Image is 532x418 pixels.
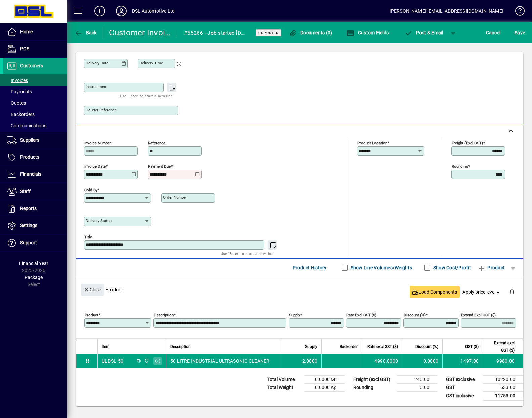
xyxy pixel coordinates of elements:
[349,264,412,271] label: Show Line Volumes/Weights
[19,261,48,266] span: Financial Year
[402,354,442,368] td: 0.0000
[3,74,67,86] a: Invoices
[504,289,520,295] app-page-header-button: Delete
[504,284,520,300] button: Delete
[89,5,110,17] button: Add
[258,31,279,35] span: Unposted
[20,171,41,177] span: Financials
[340,343,358,350] span: Backorder
[487,339,515,354] span: Extend excl GST ($)
[3,183,67,200] a: Staff
[84,187,97,192] mat-label: Sold by
[346,312,376,317] mat-label: Rate excl GST ($)
[163,195,187,200] mat-label: Order number
[3,149,67,166] a: Products
[102,358,123,364] div: ULDSL-50
[20,223,37,228] span: Settings
[346,30,389,35] span: Custom Fields
[74,30,97,35] span: Back
[102,343,110,350] span: Item
[20,29,33,34] span: Home
[86,218,112,223] mat-label: Delivery status
[397,383,437,391] td: 0.00
[7,77,28,83] span: Invoices
[452,140,483,145] mat-label: Freight (excl GST)
[415,343,438,350] span: Discount (%)
[170,358,270,364] span: 50 LITRE INDUSTRIAL ULTRASONIC CLEANER
[79,286,105,292] app-page-header-button: Close
[510,1,524,23] a: Knowledge Base
[84,284,101,295] span: Close
[148,140,165,145] mat-label: Reference
[154,312,174,317] mat-label: Description
[443,383,483,391] td: GST
[397,375,437,383] td: 240.00
[264,375,304,383] td: Total Volume
[221,250,273,257] mat-hint: Use 'Enter' to start a new line
[3,41,67,57] a: POS
[3,86,67,97] a: Payments
[264,383,304,391] td: Total Weight
[3,97,67,109] a: Quotes
[139,61,163,65] mat-label: Delivery time
[404,312,426,317] mat-label: Discount (%)
[416,30,419,35] span: P
[110,5,132,17] button: Profile
[84,234,92,239] mat-label: Title
[293,262,327,273] span: Product History
[289,30,332,35] span: Documents (0)
[367,343,398,350] span: Rate excl GST ($)
[515,27,525,38] span: ave
[474,262,508,274] button: Product
[20,206,37,211] span: Reports
[85,312,98,317] mat-label: Product
[460,286,504,298] button: Apply price level
[67,27,104,39] app-page-header-button: Back
[486,27,501,38] span: Cancel
[148,164,171,168] mat-label: Payment due
[7,112,35,117] span: Backorders
[483,391,523,400] td: 11753.00
[7,123,46,128] span: Communications
[7,89,32,94] span: Payments
[3,120,67,132] a: Communications
[20,46,29,51] span: POS
[478,262,505,273] span: Product
[357,140,387,145] mat-label: Product location
[7,100,26,106] span: Quotes
[3,234,67,251] a: Support
[120,92,173,100] mat-hint: Use 'Enter' to start a new line
[484,27,502,39] button: Cancel
[25,275,43,280] span: Package
[184,28,247,38] div: #55266 - Job started [DATE]
[443,391,483,400] td: GST inclusive
[86,108,117,112] mat-label: Courier Reference
[350,383,397,391] td: Rounding
[86,84,106,89] mat-label: Instructions
[483,354,523,368] td: 9980.00
[305,343,317,350] span: Supply
[170,343,191,350] span: Description
[142,357,150,365] span: Central
[304,383,345,391] td: 0.0000 Kg
[432,264,471,271] label: Show Cost/Profit
[3,109,67,120] a: Backorders
[20,137,39,143] span: Suppliers
[513,27,527,39] button: Save
[20,154,39,160] span: Products
[350,375,397,383] td: Freight (excl GST)
[109,27,171,38] div: Customer Invoice
[3,166,67,183] a: Financials
[401,27,447,39] button: Post & Email
[465,343,479,350] span: GST ($)
[73,27,98,39] button: Back
[3,200,67,217] a: Reports
[3,217,67,234] a: Settings
[304,375,345,383] td: 0.0000 M³
[84,164,106,168] mat-label: Invoice date
[366,358,398,364] div: 4990.0000
[84,140,111,145] mat-label: Invoice number
[483,375,523,383] td: 10220.00
[287,27,334,39] button: Documents (0)
[289,312,300,317] mat-label: Supply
